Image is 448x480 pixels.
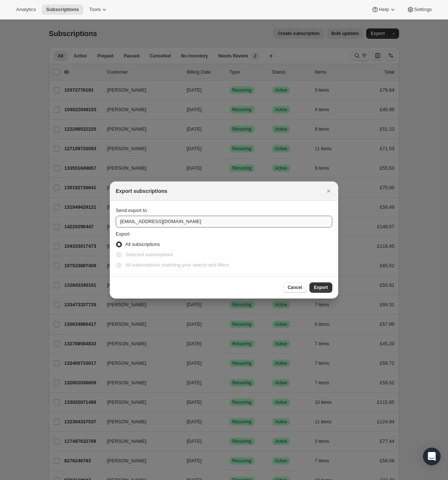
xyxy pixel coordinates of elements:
[423,448,441,465] div: Open Intercom Messenger
[283,282,307,293] button: Cancel
[46,7,79,13] span: Subscriptions
[125,262,229,268] span: All subscriptions matching your search and filters
[42,4,83,15] button: Subscriptions
[85,4,112,15] button: Tools
[288,285,302,290] span: Cancel
[89,7,101,13] span: Tools
[402,4,436,15] button: Settings
[125,252,173,257] span: Selected subscriptions
[367,4,400,15] button: Help
[323,186,334,196] button: Close
[414,7,432,13] span: Settings
[125,241,160,247] span: All subscriptions
[12,4,40,15] button: Analytics
[116,187,167,195] h2: Export subscriptions
[116,231,130,237] span: Export
[116,208,147,213] span: Send export to
[314,285,328,290] span: Export
[16,7,36,13] span: Analytics
[309,282,332,293] button: Export
[379,7,389,13] span: Help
